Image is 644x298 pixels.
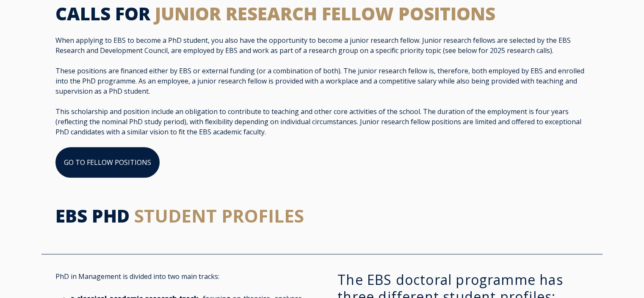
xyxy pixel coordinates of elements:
h2: CALLS FOR [55,3,589,25]
span: STUDENT PROFILES [134,203,304,228]
p: PhD in Management is divided into two main tracks: [55,271,307,281]
p: When applying to EBS to become a PhD student, you also have the opportunity to become a junior re... [55,35,589,56]
h2: EBS PHD [55,205,589,227]
span: JUNIOR RESEARCH FELLOW POSITIONS [155,1,495,25]
a: GO TO FELLOW POSITIONS [55,147,160,178]
p: These positions are financed either by EBS or external funding (or a combination of both). The ju... [55,66,589,96]
p: This scholarship and position include an obligation to contribute to teaching and other core acti... [55,106,589,137]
